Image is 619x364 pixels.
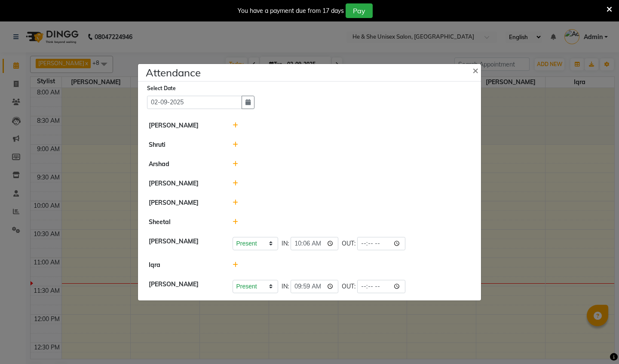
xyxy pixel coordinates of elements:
div: Arshad [142,160,226,169]
input: Select date [147,96,242,109]
div: [PERSON_NAME] [142,179,226,188]
label: Select Date [147,85,176,92]
div: [PERSON_NAME] [142,280,226,293]
div: [PERSON_NAME] [142,121,226,130]
span: OUT: [342,239,355,248]
span: IN: [282,282,289,291]
span: × [472,64,478,76]
div: [PERSON_NAME] [142,198,226,207]
h4: Attendance [146,65,201,80]
span: IN: [282,239,289,248]
button: Close [466,58,487,82]
div: Sheetal [142,218,226,227]
div: Shruti [142,140,226,149]
span: OUT: [342,282,355,291]
div: You have a payment due from 17 days [238,6,344,15]
div: Iqra [142,261,226,270]
div: [PERSON_NAME] [142,237,226,250]
button: Pay [346,3,373,18]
